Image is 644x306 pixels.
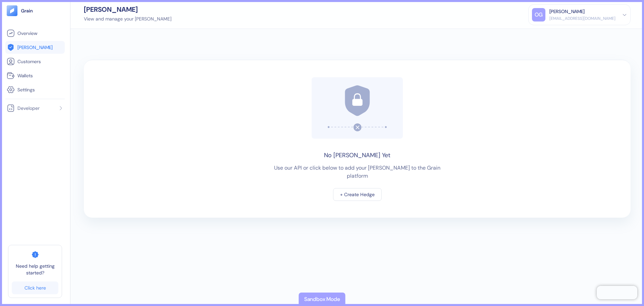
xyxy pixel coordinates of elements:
[17,58,41,65] span: Customers
[340,192,375,197] div: + Create Hedge
[17,105,40,112] span: Developer
[17,30,37,37] span: Overview
[7,86,63,94] a: Settings
[84,15,171,23] div: View and manage your [PERSON_NAME]
[333,188,382,201] button: + Create Hedge
[312,77,403,139] img: No hedges
[7,43,63,51] a: [PERSON_NAME]
[7,72,63,80] a: Wallets
[84,6,171,13] div: [PERSON_NAME]
[21,8,33,13] img: logo
[7,5,17,16] img: logo-tablet-V2.svg
[265,164,449,180] div: Use our API or click below to add your [PERSON_NAME] to the Grain platform
[12,281,58,294] a: Click here
[7,57,63,65] a: Customers
[17,86,35,93] span: Settings
[304,295,340,303] div: Sandbox Mode
[597,286,637,299] iframe: Chatra live chat
[532,8,545,21] div: OG
[324,151,390,160] div: No [PERSON_NAME] Yet
[549,15,615,21] div: [EMAIL_ADDRESS][DOMAIN_NAME]
[549,8,585,15] div: [PERSON_NAME]
[7,29,63,37] a: Overview
[12,263,58,276] span: Need help getting started?
[17,44,53,51] span: [PERSON_NAME]
[24,286,46,290] div: Click here
[17,72,33,79] span: Wallets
